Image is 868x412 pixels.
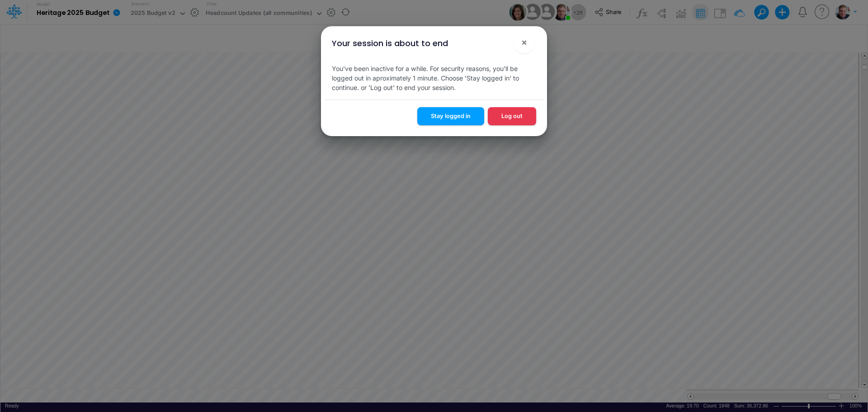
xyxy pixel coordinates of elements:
[417,107,484,125] button: Stay logged in
[325,57,543,99] div: You've been inactive for a while. For security reasons, you'll be logged out in aproximately 1 mi...
[513,32,535,53] button: Close
[488,107,536,125] button: Log out
[332,37,448,49] div: Your session is about to end
[521,37,527,47] span: ×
